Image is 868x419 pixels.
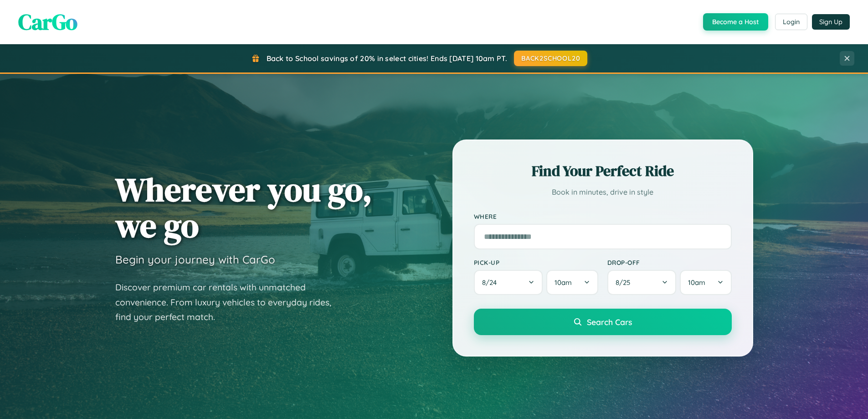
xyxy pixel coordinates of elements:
p: Book in minutes, drive in style [474,186,732,199]
h2: Find Your Perfect Ride [474,161,732,181]
span: 10am [555,278,572,287]
button: Become a Host [703,13,768,31]
button: 8/24 [474,270,543,295]
span: Back to School savings of 20% in select cities! Ends [DATE] 10am PT. [267,54,507,63]
label: Where [474,212,732,220]
h1: Wherever you go, we go [115,171,372,243]
button: Sign Up [812,14,850,30]
span: 8 / 25 [616,278,635,287]
button: 10am [546,270,598,295]
span: CarGo [18,7,77,37]
button: BACK2SCHOOL20 [514,51,587,66]
label: Pick-up [474,259,598,266]
button: 10am [680,270,731,295]
label: Drop-off [607,259,732,266]
button: Search Cars [474,309,732,335]
span: 10am [688,278,705,287]
span: 8 / 24 [482,278,501,287]
button: 8/25 [607,270,677,295]
button: Login [775,14,807,30]
span: Search Cars [587,317,632,327]
h3: Begin your journey with CarGo [115,253,275,266]
p: Discover premium car rentals with unmatched convenience. From luxury vehicles to everyday rides, ... [115,280,343,325]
